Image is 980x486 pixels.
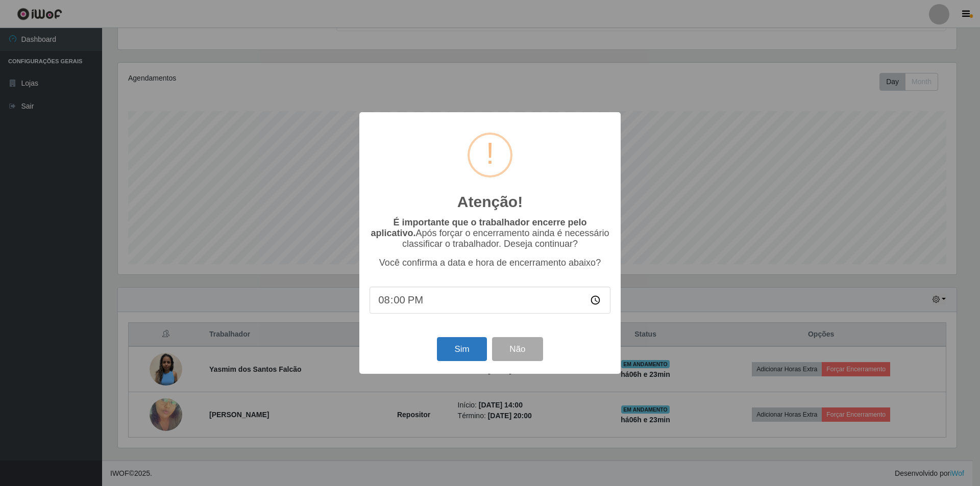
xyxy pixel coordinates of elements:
[457,193,523,211] h2: Atenção!
[437,337,486,361] button: Sim
[371,217,586,238] b: É importante que o trabalhador encerre pelo aplicativo.
[370,217,610,249] p: Após forçar o encerramento ainda é necessário classificar o trabalhador. Deseja continuar?
[370,258,610,268] p: Você confirma a data e hora de encerramento abaixo?
[492,337,543,361] button: Não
